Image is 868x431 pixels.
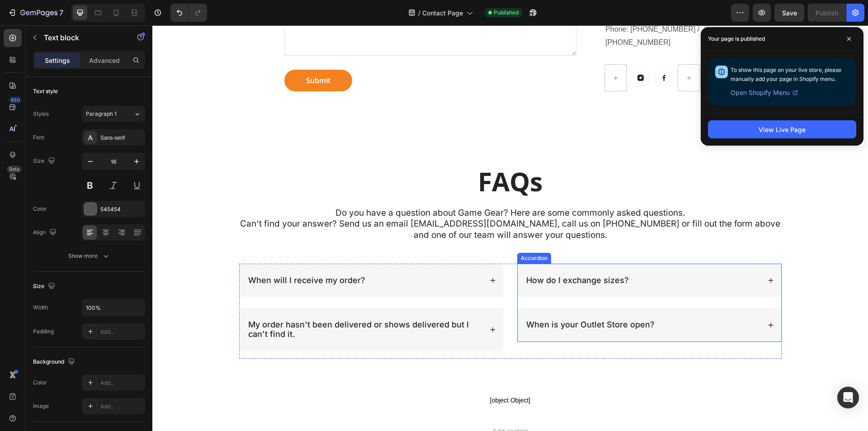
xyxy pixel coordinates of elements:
span: When will I receive my order? [96,250,213,260]
div: 450 [9,96,22,104]
div: Add... [100,403,143,411]
div: Show more [68,251,110,260]
div: View Live Page [759,125,806,134]
p: Your page is published [708,34,765,43]
div: Align [33,227,58,239]
span: Paragraph 1 [86,110,117,118]
div: Submit [154,50,178,61]
div: 545454 [100,205,143,213]
button: Paragraph 1 [82,106,145,122]
div: Beta [7,166,22,173]
span: / [418,8,420,18]
h2: FAQs [87,138,629,174]
button: Save [774,4,804,22]
div: Undo/Redo [170,4,207,22]
p: Do you have a question about Game Gear? Here are some commonly asked questions. [88,182,628,194]
div: Publish [816,8,838,18]
span: Add section [336,401,379,410]
p: Text block [44,32,121,43]
p: Can't find your answer? Send us an email [EMAIL_ADDRESS][DOMAIN_NAME], call us on [PHONE_NUMBER] ... [88,193,628,215]
span: To show this page on your live store, please manually add your page in Shopify menu. [731,66,841,82]
button: Publish [808,4,846,22]
div: Add... [100,379,143,387]
span: Open Shopify Menu [731,87,790,98]
p: 7 [59,7,63,18]
span: Save [782,9,797,17]
div: Sans-serif [100,134,143,142]
div: Styles [33,110,49,118]
span: Contact Page [422,8,463,18]
span: Published [494,9,519,17]
div: Text style [33,87,58,95]
button: Show more [33,248,145,264]
div: Image [33,402,49,410]
iframe: Design area [152,25,868,431]
button: View Live Page [708,120,856,138]
div: Color [33,205,47,213]
div: Color [33,379,47,387]
div: Background [33,356,77,368]
div: Size [33,155,57,167]
input: Auto [82,299,145,316]
div: Accordion [367,229,397,237]
div: Size [33,280,57,293]
div: Width [33,303,48,312]
div: Open Intercom Messenger [837,387,859,408]
button: 7 [4,4,67,22]
span: How do I exchange sizes? [374,250,476,260]
div: Add... [100,328,143,336]
div: Padding [33,327,54,336]
div: Font [33,133,44,142]
p: Settings [45,56,70,65]
span: When is your Outlet Store open? [374,294,502,304]
span: My order hasn't been delivered or shows delivered but I can't find it. [96,294,316,313]
p: Advanced [89,56,120,65]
